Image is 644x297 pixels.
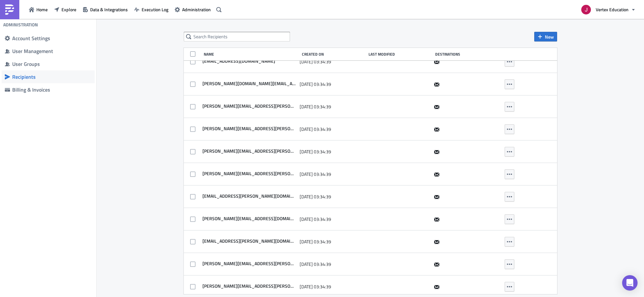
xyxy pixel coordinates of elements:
[201,238,297,244] span: sherifa.roache@vertexeducation.com
[201,216,297,221] span: lleyton.ito@vertexeducation.com
[201,261,297,266] span: william.lamaster@vertexeducation.com
[12,61,91,67] div: User Groups
[3,22,38,28] h4: Administration
[204,52,299,57] div: Name
[300,123,364,136] div: [DATE] 03:34:39
[90,6,128,13] span: Data & Integrations
[201,171,297,176] span: trisha.speir@vertexeducation.com
[5,4,15,15] img: PushMetrics
[300,190,364,203] div: [DATE] 03:34:39
[26,4,51,14] button: Home
[300,235,364,248] div: [DATE] 03:34:39
[61,6,76,13] span: Explore
[12,48,91,54] div: User Management
[596,6,629,13] span: Vertex Education
[302,52,365,57] div: Created On
[369,52,432,57] div: Last Modified
[201,283,297,289] span: larry.larsen@vertexeducation.com
[36,6,48,13] span: Home
[12,86,91,93] div: Billing & Invoices
[300,258,364,271] div: [DATE] 03:34:39
[545,33,554,40] span: New
[300,55,364,68] div: [DATE] 03:34:39
[577,3,639,17] button: Vertex Education
[201,81,297,86] span: Janae.rich@vertexeducation.com
[131,4,172,14] button: Execution Log
[581,4,592,15] img: Avatar
[300,145,364,158] div: [DATE] 03:34:39
[300,100,364,113] div: [DATE] 03:34:39
[184,32,290,41] input: Search Recipients
[201,193,297,199] span: easton.nickerson@vertexeducation.com
[201,148,297,154] span: maria.martinez@vertexeducation.com
[201,126,297,131] span: tracy.kerestes@vertexeducation.com
[182,6,211,13] span: Administration
[79,4,131,14] button: Data & Integrations
[300,213,364,226] div: [DATE] 03:34:39
[622,275,638,291] div: Open Intercom Messenger
[534,32,557,41] button: New
[51,4,79,14] button: Explore
[12,74,91,80] div: Recipients
[172,4,214,14] button: Administration
[201,58,275,64] span: online@legacytraditional.org
[201,103,297,109] span: elizabeth.duncan@vertexeducation.com
[12,35,91,41] div: Account Settings
[435,52,502,57] div: Destinations
[300,168,364,181] div: [DATE] 03:34:39
[300,78,364,91] div: [DATE] 03:34:39
[142,6,168,13] span: Execution Log
[300,280,364,293] div: [DATE] 03:34:39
